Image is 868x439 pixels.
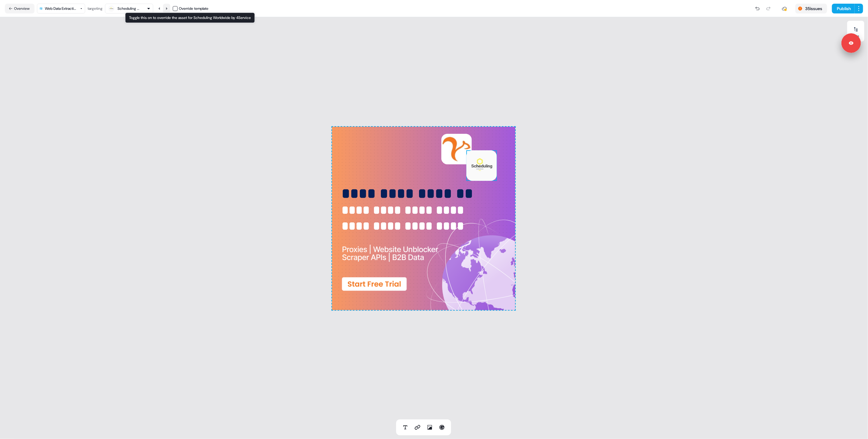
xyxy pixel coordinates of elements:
[45,5,78,12] div: Web Data Extraction Made Limitless
[125,13,255,23] div: Toggle this on to override the asset for Scheduling Worldwide by 4Service
[5,4,34,13] button: Overview
[105,4,153,13] button: Scheduling Worldwide by 4Service
[832,4,855,13] button: Publish
[88,5,103,12] div: targeting
[118,5,142,12] div: Scheduling Worldwide by 4Service
[795,4,827,13] button: 35issues
[179,5,208,12] div: Override template
[847,24,864,38] button: Edits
